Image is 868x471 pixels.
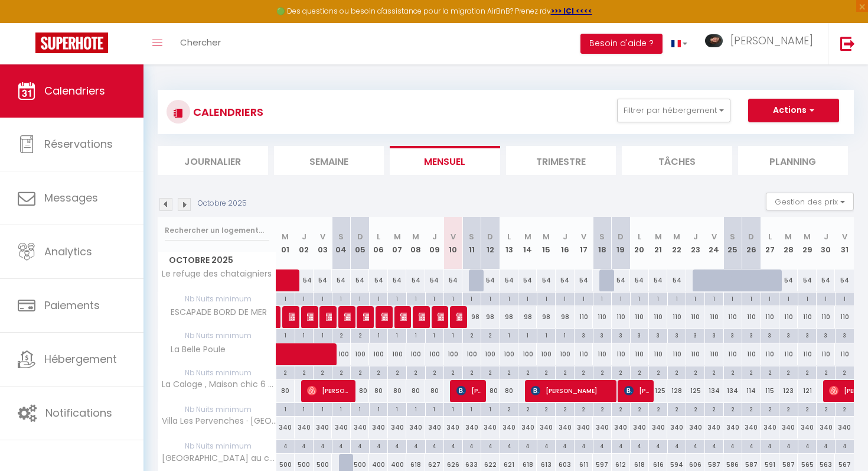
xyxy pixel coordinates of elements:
[575,343,593,365] div: 110
[766,193,854,210] button: Gestion des prix
[723,343,742,365] div: 110
[761,329,779,340] div: 3
[198,198,247,209] p: Octobre 2025
[388,217,407,269] th: 07
[761,343,779,365] div: 110
[612,329,630,340] div: 3
[638,231,641,242] abbr: L
[649,329,667,340] div: 3
[593,217,612,269] th: 18
[798,293,817,304] div: 1
[824,231,828,242] abbr: J
[730,33,813,48] span: [PERSON_NAME]
[462,217,481,269] th: 11
[426,366,444,378] div: 2
[630,306,649,328] div: 110
[463,329,481,340] div: 2
[456,306,463,328] span: Airbnb available)
[761,366,779,378] div: 2
[593,293,612,304] div: 1
[370,293,388,304] div: 1
[779,269,798,291] div: 54
[742,343,761,365] div: 110
[463,293,481,304] div: 1
[444,269,463,291] div: 54
[649,269,668,291] div: 54
[307,379,351,402] span: [PERSON_NAME]
[593,366,612,378] div: 2
[406,269,425,291] div: 54
[370,366,388,378] div: 2
[835,217,854,269] th: 31
[276,403,295,414] div: 1
[761,306,779,328] div: 110
[649,293,667,304] div: 1
[761,380,779,402] div: 115
[481,343,500,365] div: 100
[524,231,531,242] abbr: M
[344,306,351,328] span: Airbnb available)
[481,380,500,402] div: 80
[779,366,798,378] div: 2
[165,220,269,241] input: Rechercher un logement...
[817,306,836,328] div: 110
[556,306,575,328] div: 98
[798,380,817,402] div: 121
[779,329,798,340] div: 3
[724,329,742,340] div: 3
[44,352,117,366] span: Hébergement
[537,217,556,269] th: 15
[835,269,854,291] div: 54
[407,293,425,304] div: 1
[705,34,723,48] img: ...
[332,217,351,269] th: 04
[779,380,798,402] div: 123
[463,366,481,378] div: 2
[575,366,593,378] div: 2
[667,269,686,291] div: 54
[612,343,631,365] div: 110
[537,293,556,304] div: 1
[518,366,537,378] div: 2
[282,231,289,242] abbr: M
[704,343,723,365] div: 110
[289,306,295,328] span: Airbnb available)
[406,380,425,402] div: 80
[388,343,407,365] div: 100
[761,293,779,304] div: 1
[630,343,649,365] div: 110
[444,217,463,269] th: 10
[768,231,772,242] abbr: L
[543,231,550,242] abbr: M
[377,231,380,242] abbr: L
[612,269,631,291] div: 54
[295,366,314,378] div: 2
[518,293,537,304] div: 1
[612,306,631,328] div: 110
[481,329,500,340] div: 2
[506,146,616,175] li: Trimestre
[817,366,835,378] div: 2
[779,343,798,365] div: 110
[338,231,344,242] abbr: S
[668,329,686,340] div: 3
[723,217,742,269] th: 25
[551,6,592,16] a: >>> ICI <<<<
[704,380,723,402] div: 134
[332,366,351,378] div: 2
[351,403,369,414] div: 1
[630,217,649,269] th: 20
[419,306,425,328] span: Airbnb available)
[406,217,425,269] th: 08
[804,231,811,242] abbr: M
[500,293,518,304] div: 1
[686,366,704,378] div: 2
[631,329,649,340] div: 3
[798,366,817,378] div: 2
[500,366,518,378] div: 2
[704,306,723,328] div: 110
[748,99,839,122] button: Actions
[581,231,586,242] abbr: V
[518,306,537,328] div: 98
